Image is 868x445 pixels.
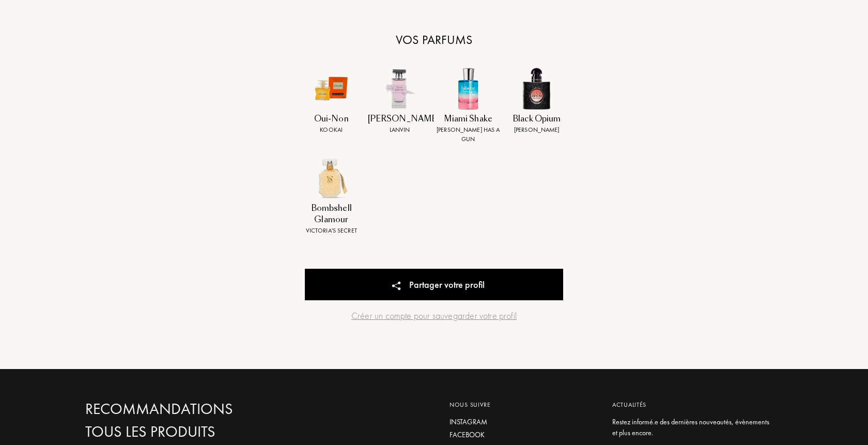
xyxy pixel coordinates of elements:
img: AMP1YE1CKQ.jpg [447,67,490,110]
img: F9OWF75Z7Y.jpg [515,67,558,110]
div: [PERSON_NAME] has a Gun [436,125,501,144]
div: Victoria's Secret [299,226,364,235]
img: share_icn_w.png [392,281,401,290]
div: Partager votre profil [305,269,563,300]
a: Tous les produits [85,423,307,441]
div: Actualités [612,400,775,409]
div: Nous suivre [450,400,597,409]
div: Black Opium [505,113,569,125]
img: H46HHGM26W.jpg [310,67,353,110]
div: Vos parfums [305,30,563,49]
a: Créer un compte pour sauvegarder votre profil [305,309,563,323]
div: Kookai [299,125,364,134]
img: 6Z618Y1X0U.jpg [310,157,353,200]
div: [PERSON_NAME] [368,113,432,125]
div: Miami Shake [436,113,501,125]
div: Restez informé.e des dernières nouveautés, évènements et plus encore. [612,417,775,438]
img: L9M6I79IS7.jpg [378,67,421,110]
div: Bombshell Glamour [299,203,364,226]
div: [PERSON_NAME] [505,125,569,134]
div: Lanvin [368,125,432,134]
a: Facebook [450,429,597,440]
a: Recommandations [85,400,307,418]
a: Instagram [450,417,597,427]
div: Oui-Non [299,113,364,125]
